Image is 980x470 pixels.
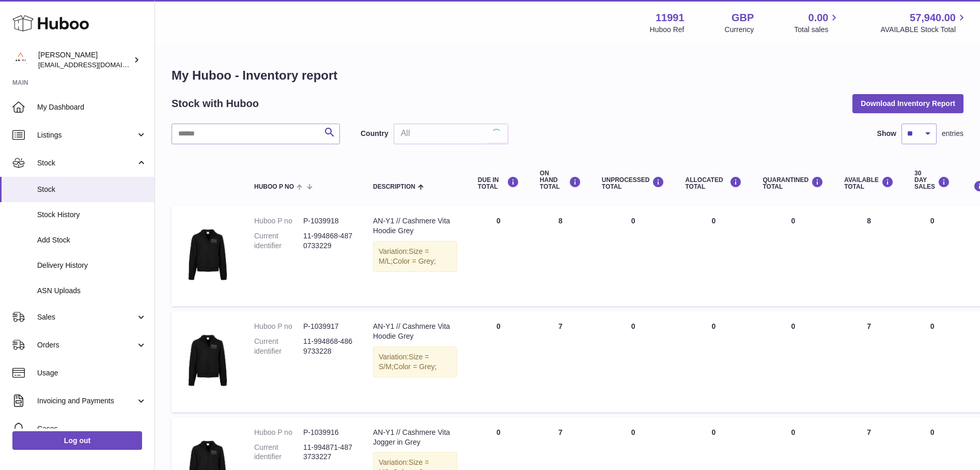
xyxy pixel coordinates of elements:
[732,11,754,25] strong: GBP
[37,286,147,296] span: ASN Uploads
[592,206,675,306] td: 0
[675,206,752,306] td: 0
[910,11,956,25] span: 57,940.00
[254,428,303,437] dt: Huboo P no
[303,428,352,437] dd: P-1039916
[844,176,894,190] div: AVAILABLE Total
[791,322,795,330] span: 0
[361,129,388,139] label: Country
[37,158,136,168] span: Stock
[379,247,429,265] span: Size = M/L;
[303,216,352,226] dd: P-1039918
[373,241,457,272] div: Variation:
[303,443,352,462] dd: 11-994871-4873733227
[904,206,960,306] td: 0
[808,11,829,25] span: 0.00
[373,428,457,447] div: AN-Y1 // Cashmere Vita Jogger in Grey
[592,311,675,412] td: 0
[650,25,685,35] div: Huboo Ref
[37,396,136,406] span: Invoicing and Payments
[393,257,436,265] span: Color = Grey;
[12,431,142,450] a: Log out
[904,311,960,412] td: 0
[468,311,530,412] td: 0
[37,368,147,378] span: Usage
[37,102,147,112] span: My Dashboard
[254,216,303,226] dt: Huboo P no
[530,311,592,412] td: 7
[942,129,963,139] span: entries
[37,424,147,434] span: Cases
[373,184,415,190] span: Description
[794,25,840,35] span: Total sales
[182,322,234,399] img: product image
[303,337,352,356] dd: 11-994868-4869733228
[172,97,259,111] h2: Stock with Huboo
[852,94,963,113] button: Download Inventory Report
[38,50,131,70] div: [PERSON_NAME]
[37,185,147,194] span: Stock
[530,206,592,306] td: 8
[914,170,950,191] div: 30 DAY SALES
[254,184,294,190] span: Huboo P no
[791,217,795,225] span: 0
[37,340,136,350] span: Orders
[37,312,136,322] span: Sales
[37,261,147,270] span: Delivery History
[656,11,685,25] strong: 11991
[12,52,28,68] img: info@an-y1.com
[172,67,963,84] h1: My Huboo - Inventory report
[763,176,823,190] div: QUARANTINED Total
[794,11,840,35] a: 0.00 Total sales
[725,25,754,35] div: Currency
[834,311,904,412] td: 7
[37,130,136,140] span: Listings
[540,170,581,191] div: ON HAND Total
[834,206,904,306] td: 8
[303,322,352,331] dd: P-1039917
[37,235,147,245] span: Add Stock
[254,322,303,331] dt: Huboo P no
[37,210,147,220] span: Stock History
[254,231,303,251] dt: Current identifier
[254,443,303,462] dt: Current identifier
[685,176,742,190] div: ALLOCATED Total
[877,129,896,139] label: Show
[602,176,665,190] div: UNPROCESSED Total
[373,322,457,341] div: AN-Y1 // Cashmere Vita Hoodie Grey
[791,428,795,436] span: 0
[373,346,457,377] div: Variation:
[478,176,519,190] div: DUE IN TOTAL
[468,206,530,306] td: 0
[880,25,968,35] span: AVAILABLE Stock Total
[38,60,152,69] span: [EMAIL_ADDRESS][DOMAIN_NAME]
[254,337,303,356] dt: Current identifier
[675,311,752,412] td: 0
[373,216,457,236] div: AN-Y1 // Cashmere Vita Hoodie Grey
[182,216,234,293] img: product image
[880,11,968,35] a: 57,940.00 AVAILABLE Stock Total
[303,231,352,251] dd: 11-994868-4870733229
[394,362,437,371] span: Color = Grey;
